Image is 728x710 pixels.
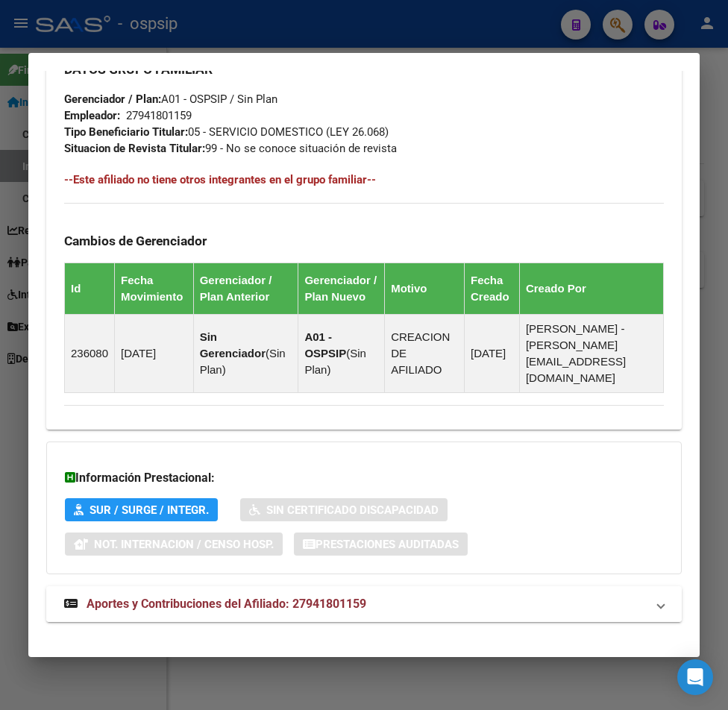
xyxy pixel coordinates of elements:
[90,503,209,517] span: SUR / SURGE / INTEGR.
[240,498,448,521] button: Sin Certificado Discapacidad
[465,263,520,314] th: Fecha Creado
[465,314,520,392] td: [DATE]
[200,347,286,376] span: Sin Plan
[65,498,218,521] button: SUR / SURGE / INTEGR.
[677,659,713,695] div: Open Intercom Messenger
[298,263,385,314] th: Gerenciador / Plan Nuevo
[385,263,465,314] th: Motivo
[115,263,194,314] th: Fecha Movimiento
[115,314,194,392] td: [DATE]
[65,263,115,314] th: Id
[46,586,682,622] mat-expansion-panel-header: Aportes y Contribuciones del Afiliado: 27941801159
[65,314,115,392] td: 236080
[193,263,298,314] th: Gerenciador / Plan Anterior
[65,532,283,556] button: Not. Internacion / Censo Hosp.
[64,233,664,249] h3: Cambios de Gerenciador
[304,347,366,376] span: Sin Plan
[519,314,663,392] td: [PERSON_NAME] - [PERSON_NAME][EMAIL_ADDRESS][DOMAIN_NAME]
[64,109,120,122] strong: Empleador:
[316,538,459,551] span: Prestaciones Auditadas
[266,503,439,517] span: Sin Certificado Discapacidad
[294,532,468,556] button: Prestaciones Auditadas
[64,142,205,155] strong: Situacion de Revista Titular:
[64,92,277,106] span: A01 - OSPSIP / Sin Plan
[64,142,397,155] span: 99 - No se conoce situación de revista
[64,92,161,106] strong: Gerenciador / Plan:
[193,314,298,392] td: ( )
[126,107,192,124] div: 27941801159
[64,125,188,139] strong: Tipo Beneficiario Titular:
[298,314,385,392] td: ( )
[64,125,389,139] span: 05 - SERVICIO DOMESTICO (LEY 26.068)
[385,314,465,392] td: CREACION DE AFILIADO
[87,597,366,611] span: Aportes y Contribuciones del Afiliado: 27941801159
[64,172,664,188] h4: --Este afiliado no tiene otros integrantes en el grupo familiar--
[94,538,274,551] span: Not. Internacion / Censo Hosp.
[65,469,663,487] h3: Información Prestacional:
[519,263,663,314] th: Creado Por
[200,330,266,359] strong: Sin Gerenciador
[304,330,346,359] strong: A01 - OSPSIP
